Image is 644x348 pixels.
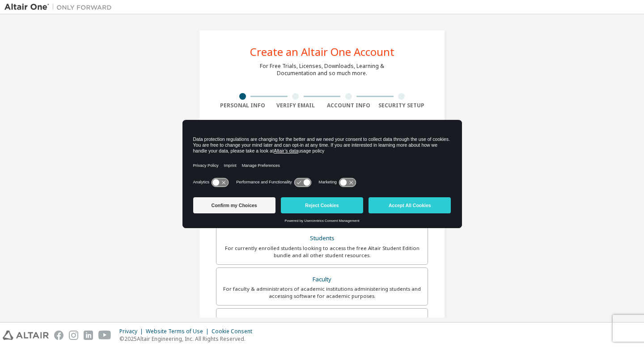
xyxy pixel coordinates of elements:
[146,328,212,335] div: Website Terms of Use
[375,102,428,109] div: Security Setup
[260,63,384,77] div: For Free Trials, Licenses, Downloads, Learning & Documentation and so much more.
[119,328,146,335] div: Privacy
[119,335,258,343] p: © 2025 Altair Engineering, Inc. All Rights Reserved.
[212,328,258,335] div: Cookie Consent
[222,232,422,245] div: Students
[222,245,422,259] div: For currently enrolled students looking to access the free Altair Student Edition bundle and all ...
[54,331,64,340] img: facebook.svg
[222,273,422,286] div: Faculty
[250,47,394,57] div: Create an Altair One Account
[222,285,422,300] div: For faculty & administrators of academic institutions administering students and accessing softwa...
[222,314,422,327] div: Everyone else
[322,102,375,109] div: Account Info
[69,331,78,340] img: instagram.svg
[4,3,116,12] img: Altair One
[84,331,93,340] img: linkedin.svg
[98,331,111,340] img: youtube.svg
[3,331,49,340] img: altair_logo.svg
[216,102,269,109] div: Personal Info
[269,102,322,109] div: Verify Email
